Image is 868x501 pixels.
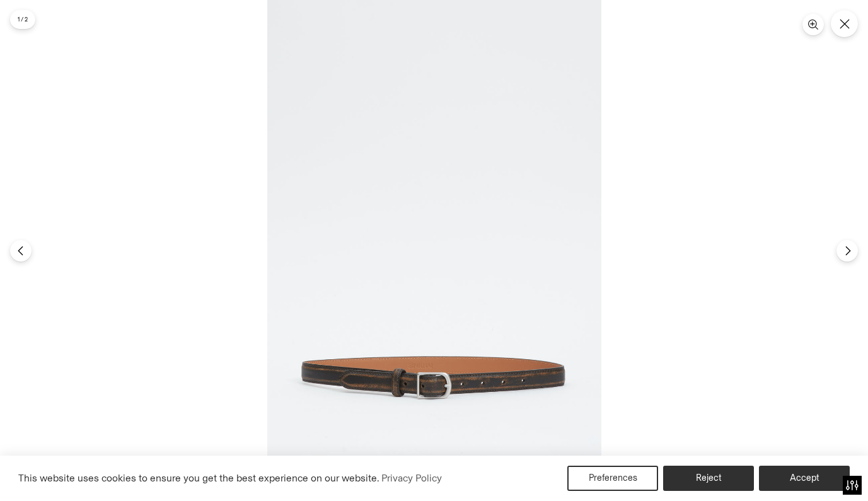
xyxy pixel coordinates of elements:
span: This website uses cookies to ensure you get the best experience on our website. [18,472,379,484]
button: Zoom [802,14,824,35]
button: Close [831,10,858,37]
button: Preferences [567,466,658,491]
button: Previous [10,240,32,262]
a: Privacy Policy (opens in a new tab) [379,469,444,488]
iframe: Sign Up via Text for Offers [10,453,127,491]
button: Accept [759,466,850,491]
button: Next [836,240,858,262]
button: Reject [663,466,754,491]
